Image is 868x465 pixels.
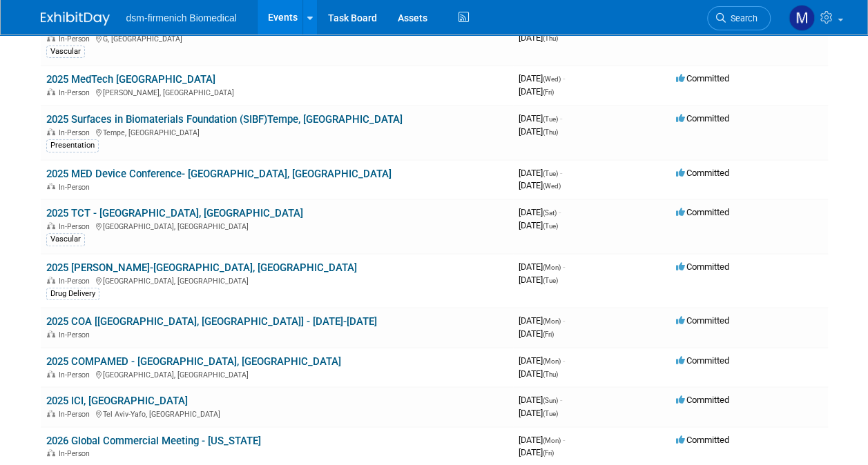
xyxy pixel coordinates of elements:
div: [PERSON_NAME], [GEOGRAPHIC_DATA] [46,86,508,97]
span: (Fri) [543,88,554,96]
a: Search [707,6,771,30]
span: [DATE] [519,220,558,230]
span: (Wed) [543,75,561,83]
img: In-Person Event [47,449,55,456]
span: (Mon) [543,357,561,365]
img: In-Person Event [47,128,55,135]
span: (Mon) [543,317,561,325]
span: [DATE] [519,32,558,43]
span: - [563,435,565,445]
img: In-Person Event [47,34,55,41]
span: (Tue) [543,170,558,177]
span: (Tue) [543,222,558,230]
img: In-Person Event [47,183,55,190]
div: Presentation [46,139,99,152]
a: 2026 Global Commercial Meeting - [US_STATE] [46,435,261,447]
span: [DATE] [519,126,558,137]
div: G, [GEOGRAPHIC_DATA] [46,32,508,43]
span: - [563,73,565,83]
span: [DATE] [519,447,554,457]
span: [DATE] [519,355,565,366]
div: Drug Delivery [46,288,99,300]
div: Tel Aviv-Yafo, [GEOGRAPHIC_DATA] [46,408,508,419]
a: 2025 Surfaces in Biomaterials Foundation (SIBF)Tempe, [GEOGRAPHIC_DATA] [46,113,403,126]
span: In-Person [59,330,94,339]
span: - [560,168,562,178]
span: (Thu) [543,34,558,42]
span: In-Person [59,183,94,192]
img: Melanie Davison [789,5,815,31]
a: 2025 MedTech [GEOGRAPHIC_DATA] [46,73,215,86]
span: In-Person [59,410,94,419]
span: - [563,261,565,272]
span: - [560,395,562,405]
span: (Mon) [543,437,561,444]
a: 2025 ICI, [GEOGRAPHIC_DATA] [46,395,188,407]
span: Committed [676,355,729,366]
span: [DATE] [519,275,558,285]
span: [DATE] [519,113,562,123]
span: [DATE] [519,261,565,272]
img: In-Person Event [47,88,55,95]
span: [DATE] [519,315,565,326]
span: (Mon) [543,264,561,271]
span: In-Person [59,34,94,43]
span: - [559,207,561,217]
div: [GEOGRAPHIC_DATA], [GEOGRAPHIC_DATA] [46,368,508,379]
span: (Sat) [543,209,557,217]
span: [DATE] [519,395,562,405]
span: (Tue) [543,410,558,417]
span: Committed [676,261,729,272]
span: In-Person [59,88,94,97]
span: [DATE] [519,368,558,379]
div: Vascular [46,233,85,246]
span: Search [726,13,758,23]
span: [DATE] [519,328,554,339]
span: - [563,355,565,366]
span: (Tue) [543,277,558,284]
div: [GEOGRAPHIC_DATA], [GEOGRAPHIC_DATA] [46,220,508,231]
span: Committed [676,315,729,326]
img: In-Person Event [47,222,55,229]
span: In-Person [59,128,94,137]
span: (Tue) [543,115,558,123]
span: In-Person [59,370,94,379]
span: In-Person [59,277,94,286]
a: 2025 COMPAMED - [GEOGRAPHIC_DATA], [GEOGRAPHIC_DATA] [46,355,341,368]
span: Committed [676,168,729,178]
span: Committed [676,395,729,405]
span: Committed [676,113,729,123]
span: In-Person [59,449,94,458]
a: 2025 COA [[GEOGRAPHIC_DATA], [GEOGRAPHIC_DATA]] - [DATE]-[DATE] [46,315,377,328]
div: Tempe, [GEOGRAPHIC_DATA] [46,126,508,137]
span: [DATE] [519,180,561,190]
span: - [563,315,565,326]
span: (Fri) [543,330,554,338]
span: Committed [676,73,729,83]
span: In-Person [59,222,94,231]
span: (Wed) [543,182,561,190]
span: [DATE] [519,73,565,83]
span: (Sun) [543,397,558,404]
span: [DATE] [519,207,561,217]
img: In-Person Event [47,370,55,377]
span: (Fri) [543,449,554,457]
span: [DATE] [519,435,565,445]
span: (Thu) [543,128,558,136]
a: 2025 [PERSON_NAME]-[GEOGRAPHIC_DATA], [GEOGRAPHIC_DATA] [46,261,357,274]
a: 2025 TCT - [GEOGRAPHIC_DATA], [GEOGRAPHIC_DATA] [46,207,303,219]
img: In-Person Event [47,330,55,337]
span: [DATE] [519,168,562,178]
div: Vascular [46,46,85,58]
img: In-Person Event [47,410,55,417]
span: Committed [676,207,729,217]
img: ExhibitDay [41,12,110,26]
span: [DATE] [519,408,558,418]
div: [GEOGRAPHIC_DATA], [GEOGRAPHIC_DATA] [46,275,508,286]
span: dsm-firmenich Biomedical [126,12,237,23]
a: 2025 MED Device Conference- [GEOGRAPHIC_DATA], [GEOGRAPHIC_DATA] [46,168,392,180]
span: Committed [676,435,729,445]
img: In-Person Event [47,277,55,284]
span: - [560,113,562,123]
span: [DATE] [519,86,554,97]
